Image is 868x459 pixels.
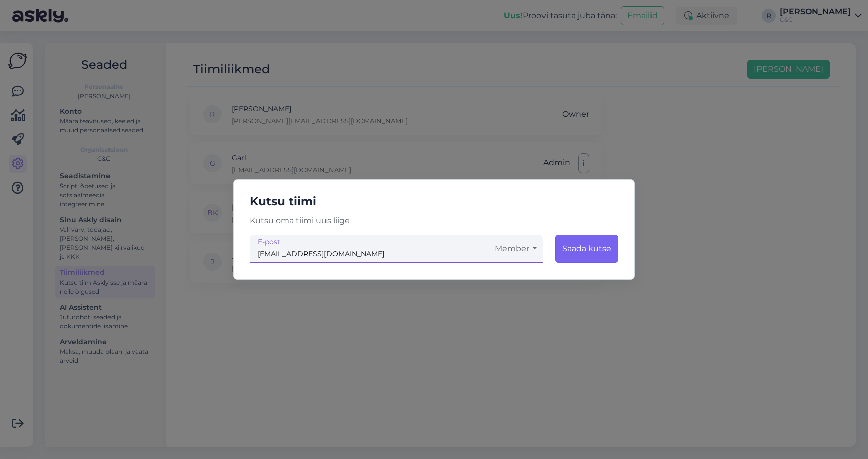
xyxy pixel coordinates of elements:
[242,215,626,227] p: Kutsu oma tiimi uus liige
[258,237,280,247] small: E-post
[555,235,618,263] button: Saada kutse
[489,235,543,263] button: Member
[242,192,626,211] h5: Kutsu tiimi
[250,235,489,263] input: work@email.com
